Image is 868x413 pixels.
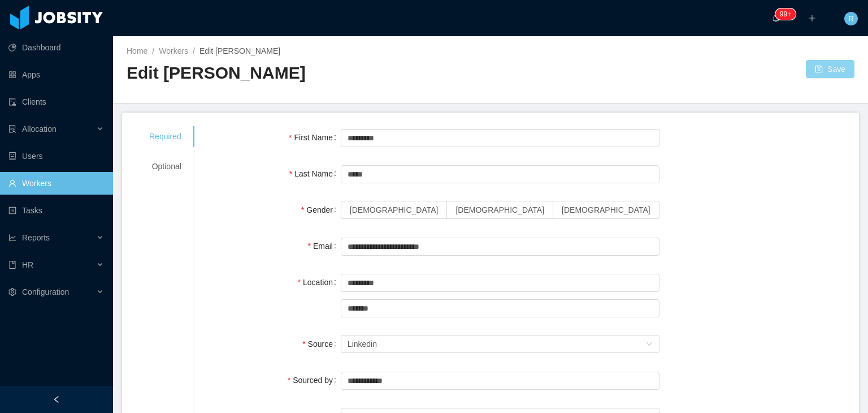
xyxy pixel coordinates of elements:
span: Configuration [22,287,69,296]
input: First Name [341,129,659,147]
div: Linkedin [348,335,377,352]
span: [DEMOGRAPHIC_DATA] [350,205,439,214]
i: icon: book [8,261,16,269]
span: R [848,12,854,25]
button: icon: saveSave [806,60,854,78]
input: Email [341,238,659,256]
a: icon: profileTasks [8,199,104,222]
label: Gender [301,205,341,214]
div: Optional [136,156,195,177]
a: icon: robotUsers [8,145,104,167]
sup: 247 [775,8,796,20]
label: First Name [289,133,341,142]
span: Reports [22,233,50,242]
span: / [193,46,195,55]
h2: Edit [PERSON_NAME] [127,62,491,85]
a: icon: appstoreApps [8,63,104,86]
label: Email [308,242,341,251]
i: icon: plus [808,14,816,22]
a: Workers [159,46,188,55]
label: Last Name [289,169,341,178]
i: icon: setting [8,288,16,296]
i: icon: solution [8,125,16,133]
a: icon: pie-chartDashboard [8,36,104,59]
input: Last Name [341,165,659,183]
label: Source [302,339,341,349]
a: icon: auditClients [8,91,104,113]
span: / [152,46,154,55]
span: HR [22,260,33,269]
span: Edit [PERSON_NAME] [199,46,280,55]
div: Required [136,126,195,147]
label: Sourced by [288,376,341,385]
a: icon: userWorkers [8,172,104,195]
label: Location [298,278,341,287]
i: icon: bell [772,14,780,22]
span: [DEMOGRAPHIC_DATA] [562,205,650,214]
i: icon: line-chart [8,234,16,242]
span: [DEMOGRAPHIC_DATA] [455,205,544,214]
span: Allocation [22,124,57,134]
a: Home [127,46,147,55]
